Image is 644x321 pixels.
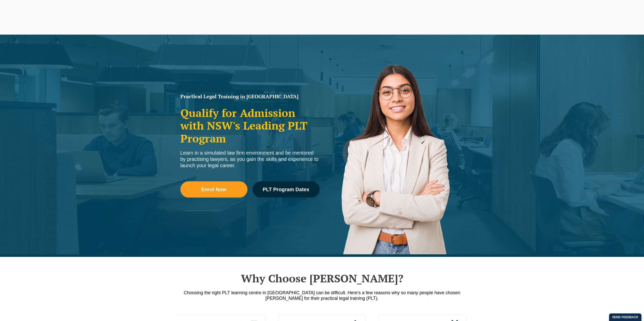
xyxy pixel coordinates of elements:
[180,181,247,197] a: Enrol Now
[180,150,320,169] div: Learn in a simulated law firm environment and be mentored by practising lawyers, as you gain the ...
[253,181,320,197] a: PLT Program Dates
[178,290,466,301] p: Choosing the right PLT learning centre in [GEOGRAPHIC_DATA] can be difficult. Here’s a few reason...
[178,272,466,285] h2: Why Choose [PERSON_NAME]?
[201,187,226,192] span: Enrol Now
[180,94,320,99] h1: Practical Legal Training in [GEOGRAPHIC_DATA]
[263,187,309,192] span: PLT Program Dates
[180,107,320,145] h2: Qualify for Admission with NSW's Leading PLT Program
